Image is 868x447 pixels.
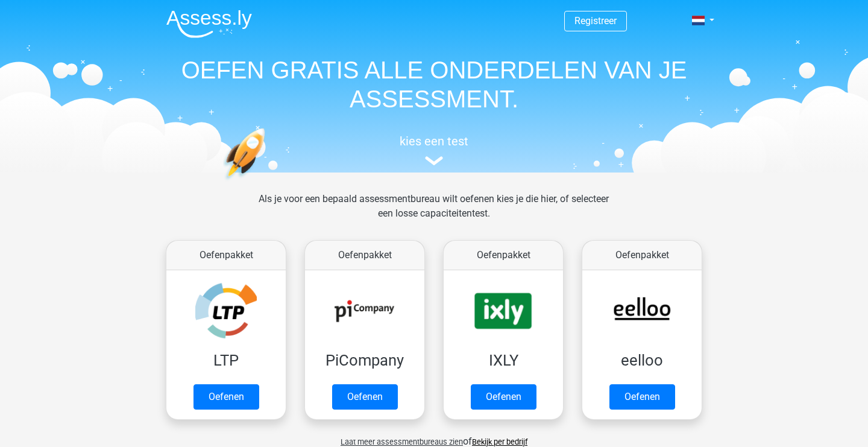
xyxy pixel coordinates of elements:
img: assessment [425,156,443,165]
a: Oefenen [193,384,259,410]
a: Registreer [574,15,617,27]
div: Als je voor een bepaald assessmentbureau wilt oefenen kies je die hier, of selecteer een losse ca... [249,192,618,235]
a: Bekijk per bedrijf [472,437,527,446]
a: Oefenen [332,384,398,410]
a: kies een test [157,134,711,166]
img: oefenen [223,128,312,237]
h5: kies een test [157,134,711,148]
a: Oefenen [471,384,536,410]
a: Oefenen [609,384,675,410]
span: Laat meer assessmentbureaus zien [341,437,463,446]
img: Assessly [166,10,252,38]
h1: OEFEN GRATIS ALLE ONDERDELEN VAN JE ASSESSMENT. [157,55,711,113]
